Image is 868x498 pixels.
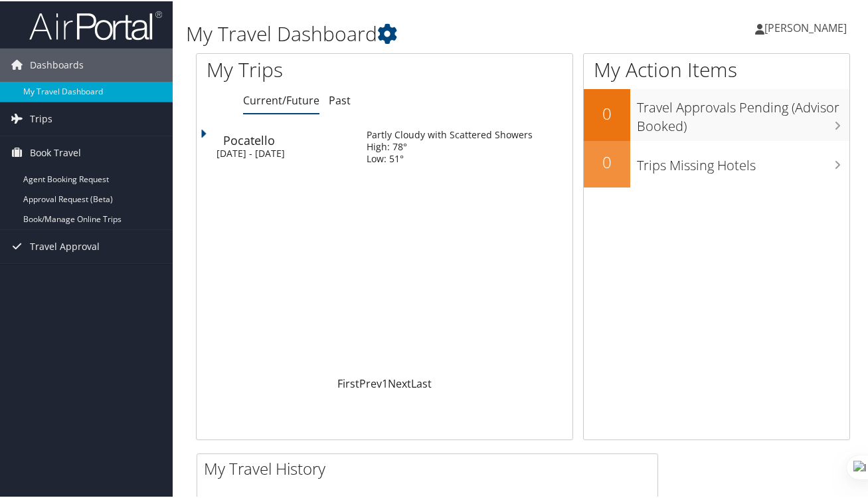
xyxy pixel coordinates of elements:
span: Trips [30,101,52,134]
a: Next [388,375,411,390]
a: 0Trips Missing Hotels [584,140,849,186]
a: First [337,375,359,390]
a: Last [411,375,432,390]
span: Book Travel [30,135,81,168]
h1: My Action Items [584,55,849,82]
img: airportal-logo.png [29,9,162,40]
span: [PERSON_NAME] [764,19,847,34]
div: Low: 51° [367,152,533,164]
h1: My Travel Dashboard [186,19,636,47]
h2: My Travel History [204,456,657,479]
a: Prev [359,375,382,390]
a: Past [329,92,351,106]
span: Dashboards [30,47,84,80]
div: Pocatello [223,133,353,145]
div: High: 78° [367,140,533,152]
h3: Travel Approvals Pending (Advisor Booked) [637,90,849,134]
a: [PERSON_NAME] [755,7,860,47]
a: Current/Future [243,92,319,106]
span: Travel Approval [30,229,100,262]
div: Partly Cloudy with Scattered Showers [367,128,533,140]
a: 0Travel Approvals Pending (Advisor Booked) [584,88,849,139]
div: [DATE] - [DATE] [217,146,347,158]
h2: 0 [584,101,630,124]
a: 1 [382,375,388,390]
h1: My Trips [207,55,406,82]
h3: Trips Missing Hotels [637,148,849,174]
h2: 0 [584,150,630,172]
